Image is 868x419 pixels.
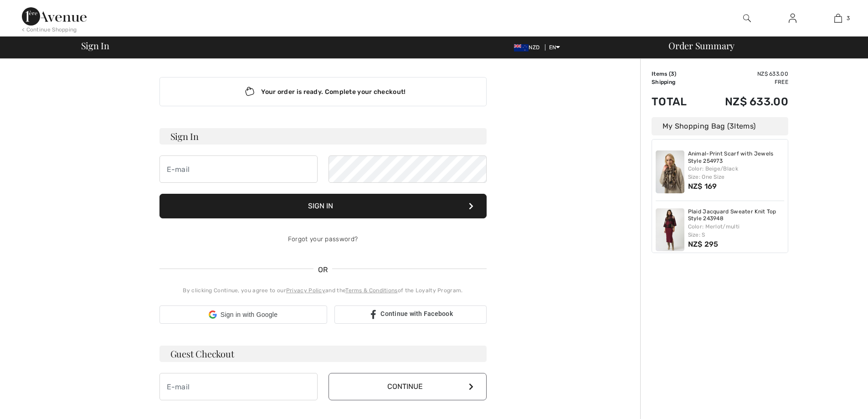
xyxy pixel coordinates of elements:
[514,44,529,52] img: New Zealand Dollar
[700,86,788,117] td: NZ$ 633.00
[159,305,327,324] div: Sign in with Google
[159,194,487,218] button: Sign In
[671,71,674,77] span: 3
[159,286,487,295] div: By clicking Continue, you agree to our and the of the Loyalty Program.
[159,128,487,145] h3: Sign In
[159,155,318,183] input: E-mail
[652,70,700,78] td: Items ( )
[652,117,788,135] div: My Shopping Bag ( Items)
[789,13,796,24] img: My Info
[688,150,785,165] a: Animal-Print Scarf with Jewels Style 254973
[22,7,87,26] img: 1ère Avenue
[657,41,863,50] div: Order Summary
[700,78,788,86] td: Free
[288,235,358,243] a: Forgot your password?
[700,70,788,78] td: NZ$ 633.00
[81,41,109,50] span: Sign In
[729,122,734,130] span: 3
[656,208,684,251] img: Plaid Jacquard Sweater Knit Top Style 243948
[313,264,333,275] span: OR
[329,373,487,400] button: Continue
[781,13,804,24] a: Sign In
[334,305,487,324] a: Continue with Facebook
[159,373,318,400] input: E-mail
[688,165,785,181] div: Color: Beige/Black Size: One Size
[652,78,700,86] td: Shipping
[549,44,560,51] span: EN
[688,240,719,248] span: NZ$ 295
[688,182,717,191] span: NZ$ 169
[514,44,543,51] span: NZD
[159,77,487,106] div: Your order is ready. Complete your checkout!
[816,13,860,24] a: 3
[286,287,325,294] a: Privacy Policy
[834,13,842,24] img: My Bag
[159,346,487,362] h3: Guest Checkout
[847,14,850,22] span: 3
[810,392,859,414] iframe: Opens a widget where you can find more information
[656,150,684,193] img: Animal-Print Scarf with Jewels Style 254973
[345,287,397,294] a: Terms & Conditions
[688,222,785,239] div: Color: Merlot/multi Size: S
[221,310,277,320] span: Sign in with Google
[688,208,785,222] a: Plaid Jacquard Sweater Knit Top Style 243948
[652,86,700,117] td: Total
[380,310,453,317] span: Continue with Facebook
[22,26,77,34] div: < Continue Shopping
[743,13,751,24] img: search the website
